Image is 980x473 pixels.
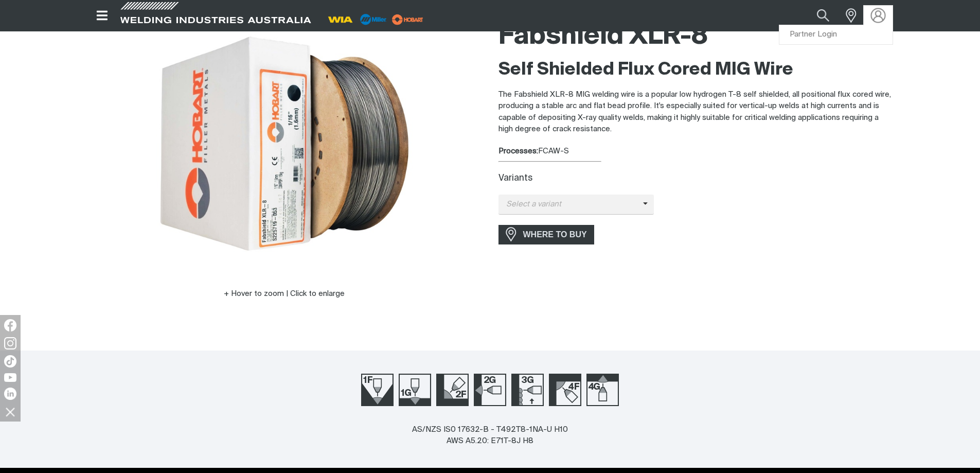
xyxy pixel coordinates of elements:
a: WHERE TO BUY [498,225,595,244]
a: miller [389,15,426,23]
img: Welding Position 2F [436,374,469,406]
img: TikTok [4,355,16,367]
h2: Self Shielded Flux Cored MIG Wire [498,59,894,81]
img: Welding Position 4F [549,374,581,406]
img: YouTube [4,373,16,382]
img: hide socials [2,403,19,421]
div: FCAW-S [498,146,894,157]
img: Welding Position 1G [399,374,431,406]
div: AS/NZS IS0 17632-B - T492T8-1NA-U H10 AWS A5.20: E71T-8J H8 [412,424,568,447]
p: The Fabshield XLR-8 MIG welding wire is a popular low hydrogen T-8 self shielded, all positional ... [498,89,894,135]
img: Welding Position 3G Up [511,374,544,406]
img: Welding Position 2G [474,374,506,406]
img: miller [389,12,426,27]
img: Fabshield XLR-8 [156,15,413,272]
img: Welding Position 4G [586,374,619,406]
span: Select a variant [498,199,643,211]
strong: Processes: [498,147,538,155]
img: Facebook [4,319,16,331]
label: Variants [498,174,532,183]
a: Partner Login [779,25,893,44]
img: LinkedIn [4,388,16,400]
img: Instagram [4,337,16,349]
input: Product name or item number... [792,4,840,27]
button: Hover to zoom | Click to enlarge [218,288,351,300]
button: Search products [806,4,841,27]
img: Welding Position 1F [361,374,394,406]
h1: Fabshield XLR-8 [498,20,894,54]
span: WHERE TO BUY [516,226,594,243]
